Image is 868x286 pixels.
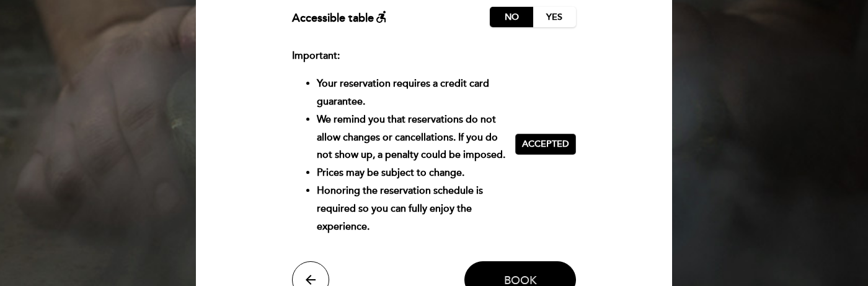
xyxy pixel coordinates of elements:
li: Your reservation requires a credit card guarantee. [317,75,506,111]
li: Prices may be subject to change. [317,164,506,182]
label: No [490,7,533,27]
button: Accepted [515,134,576,155]
i: accessible_forward [374,9,389,24]
div: Accessible table [292,7,389,27]
li: We remind you that reservations do not allow changes or cancellations. If you do not show up, a p... [317,111,506,164]
li: Honoring the reservation schedule is required so you can fully enjoy the experience. [317,182,506,235]
strong: Important: [292,50,340,62]
label: Yes [533,7,576,27]
span: Accepted [522,138,569,151]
